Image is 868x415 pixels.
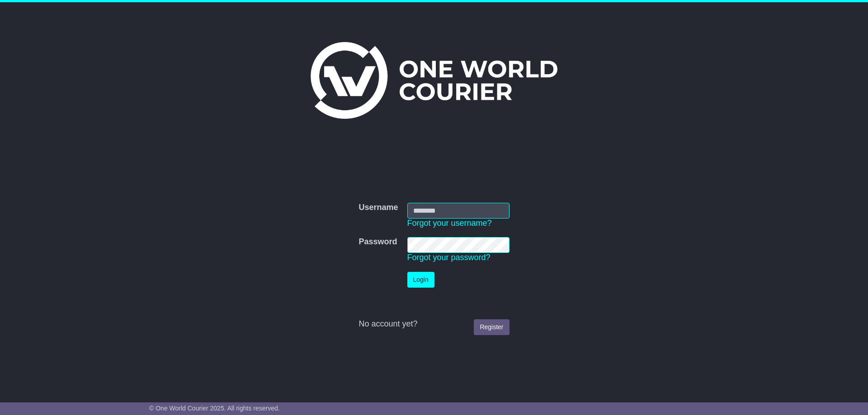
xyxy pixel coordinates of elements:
label: Username [359,203,398,213]
img: One World [311,42,557,119]
div: No account yet? [359,319,509,329]
a: Register [474,319,509,335]
a: Forgot your username? [407,219,492,228]
button: Login [407,272,434,288]
a: Forgot your password? [407,253,491,262]
label: Password [359,237,397,247]
span: © One World Courier 2025. All rights reserved. [149,405,280,412]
